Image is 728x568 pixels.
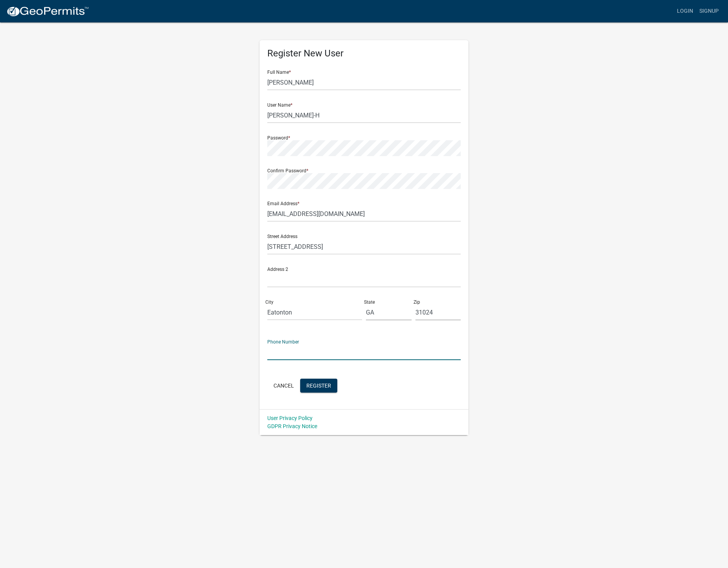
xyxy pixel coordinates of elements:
[696,4,722,19] a: Signup
[267,379,300,393] button: Cancel
[267,423,317,429] a: GDPR Privacy Notice
[674,4,696,19] a: Login
[300,379,337,393] button: Register
[306,382,331,388] span: Register
[267,415,313,421] a: User Privacy Policy
[267,48,461,59] h5: Register New User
